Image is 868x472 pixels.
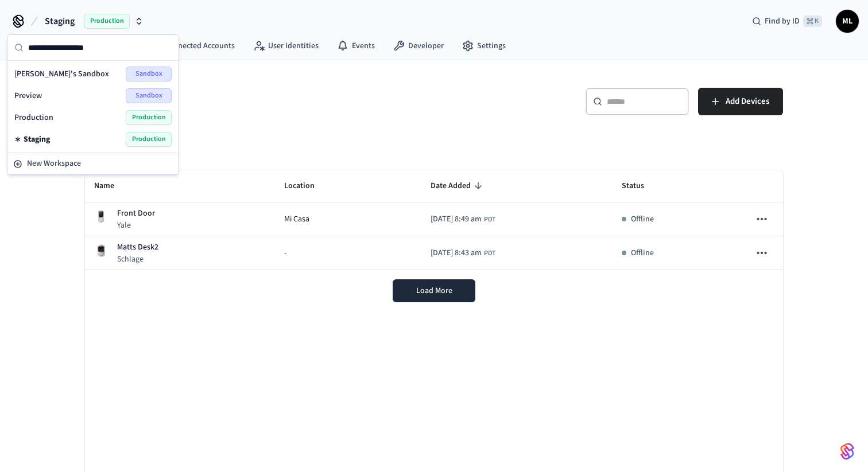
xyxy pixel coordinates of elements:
span: [DATE] 8:43 am [431,247,482,259]
span: Mi Casa [284,213,309,225]
span: Sandbox [126,88,172,103]
span: - [284,247,286,259]
p: Offline [631,213,654,225]
p: Offline [631,247,654,259]
button: Load More [393,279,475,302]
span: Add Devices [726,94,769,109]
span: PDT [484,248,495,259]
span: Production [126,110,172,125]
span: ML [837,11,858,32]
img: Schlage Sense Smart Deadbolt with Camelot Trim, Front [94,244,108,258]
h5: Devices [85,88,427,111]
button: New Workspace [9,154,177,173]
span: PDT [484,214,495,225]
span: Preview [14,90,42,102]
span: [PERSON_NAME]'s Sandbox [14,68,109,80]
p: Yale [117,220,155,231]
span: Status [622,177,659,195]
span: Date Added [431,177,486,195]
img: SeamLogoGradient.69752ec5.svg [840,442,854,461]
a: Events [328,36,384,56]
p: Schlage [117,253,158,265]
span: New Workspace [27,158,81,170]
table: sticky table [85,170,783,270]
span: Staging [45,14,75,28]
button: ML [836,10,859,33]
div: America/Los_Angeles [431,213,495,225]
span: Production [14,112,53,123]
div: America/Los_Angeles [431,247,495,259]
button: Add Devices [698,88,783,115]
span: Production [84,14,130,29]
span: Sandbox [126,67,172,81]
img: Yale Assure Touchscreen Wifi Smart Lock, Satin Nickel, Front [94,210,108,224]
p: Front Door [117,208,155,220]
div: Find by ID⌘ K [743,11,831,32]
span: Location [284,177,330,195]
span: Production [126,132,172,147]
p: Matts Desk2 [117,241,158,253]
a: Settings [453,36,515,56]
a: Connected Accounts [140,36,244,56]
div: Suggestions [7,61,179,153]
span: ⌘ K [803,15,822,27]
span: Staging [24,134,50,145]
span: Find by ID [765,15,800,27]
span: Name [94,177,129,195]
a: User Identities [244,36,328,56]
span: Load More [416,285,452,297]
a: Developer [384,36,453,56]
span: [DATE] 8:49 am [431,213,482,225]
